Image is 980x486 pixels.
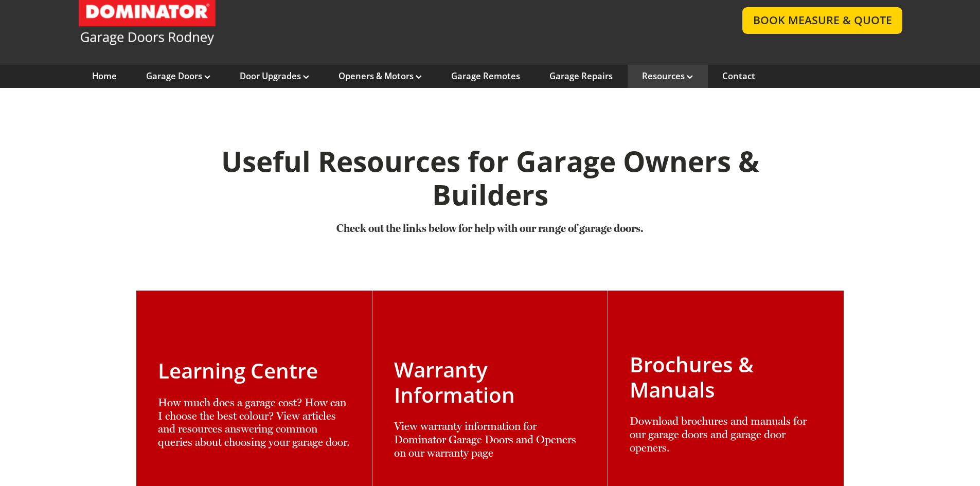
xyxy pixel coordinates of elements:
a: Door Upgrades [240,70,309,82]
a: Openers & Motors [338,70,422,82]
h1: Useful Resources for Garage Owners & Builders [199,145,781,212]
a: BOOK MEASURE & QUOTE [742,7,902,33]
a: Resources [642,70,693,82]
a: Home [92,70,117,82]
a: Contact [722,70,755,82]
a: Garage Remotes [451,70,520,82]
strong: Check out the links below for help with our range of garage doors. [336,222,644,235]
a: Garage Doors [146,70,210,82]
a: Garage Repairs [549,70,613,82]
